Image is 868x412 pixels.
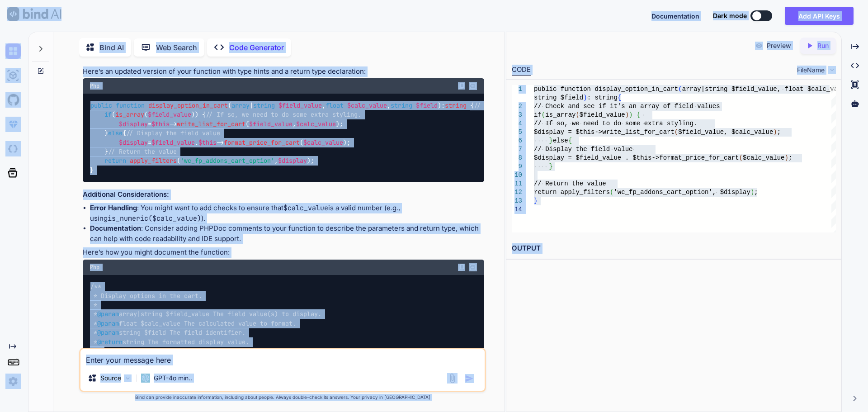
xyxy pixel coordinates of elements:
[512,128,522,137] div: 5
[5,374,21,389] img: settings
[576,111,579,118] span: (
[83,247,484,258] p: Here’s how you might document the function:
[83,189,484,200] h3: Additional Considerations:
[141,374,150,383] img: GPT-4o mini
[90,204,137,212] strong: Error Handling
[303,138,343,147] span: $calc_value
[512,162,522,171] div: 9
[534,103,708,110] span: // Check and see if it's an array of field val
[231,101,438,109] span: | , ,
[610,189,613,196] span: (
[151,138,195,147] span: $field_value
[506,238,841,259] h2: OUTPUT
[678,128,773,136] span: $field_value, $calc_value
[458,82,465,90] img: copy
[629,111,632,118] span: )
[97,338,123,346] span: @return
[108,214,201,223] code: is_numeric($calc_value)
[90,282,582,365] code: { }
[534,128,675,136] span: $display = $this->write_list_for_cart
[788,154,792,161] span: ;
[206,111,361,119] span: // If so, we need to do some extra styling.
[512,154,522,162] div: 8
[229,42,284,53] p: Code Generator
[224,138,300,147] span: format_price_for_cart
[5,117,21,132] img: premium
[7,7,61,21] img: Bind AI
[553,137,568,144] span: else
[198,138,217,147] span: $this
[534,189,610,196] span: return apply_filters
[549,137,552,144] span: }
[97,319,119,327] span: @param
[124,374,132,382] img: Pick Models
[777,128,780,136] span: ;
[119,120,148,128] span: $display
[116,101,470,109] span: ( ):
[754,189,758,196] span: ;
[545,111,576,118] span: is_array
[104,111,112,119] span: if
[512,205,522,214] div: 14
[682,85,853,93] span: array|string $field_value, float $calc_value,
[5,141,21,156] img: darkCloudIdeIcon
[534,180,606,187] span: // Return the value
[108,129,123,137] span: else
[512,119,522,128] div: 4
[347,101,387,109] span: $calc_value
[512,111,522,119] div: 3
[465,374,474,383] img: icon
[445,101,467,109] span: string
[534,94,583,101] span: string $field
[90,82,99,90] span: Php
[678,85,682,93] span: (
[249,120,292,128] span: $field_value
[828,66,836,74] img: chevron down
[116,101,145,109] span: function
[579,111,625,118] span: $field_value
[583,94,587,101] span: )
[231,101,250,109] span: array
[713,11,747,20] span: Dark mode
[549,163,552,170] span: }
[90,203,484,223] li: : You might want to add checks to ensure that is a valid number (e.g., using ).
[750,189,754,196] span: )
[675,128,678,136] span: (
[177,120,245,128] span: write_list_for_cart
[512,145,522,154] div: 7
[534,197,538,204] span: }
[151,120,170,128] span: $this
[296,120,336,128] span: $calc_value
[90,224,141,232] strong: Documentation
[534,120,693,127] span: // If so, we need to do some extra styling
[253,101,275,109] span: string
[743,154,784,161] span: $calc_value
[83,66,484,77] p: Here’s an updated version of your function with type hints and a return type declaration:
[79,394,486,401] p: Bind can provide inaccurate information, including about people. Always double-check its answers....
[474,101,651,109] span: // Check and see if it's an array of field values
[693,120,697,127] span: .
[541,111,545,118] span: (
[119,138,148,147] span: $display
[617,94,621,101] span: {
[512,197,522,205] div: 13
[154,374,192,383] p: GPT-4o min..
[755,42,763,50] img: preview
[278,101,322,109] span: $field_value
[180,157,274,165] span: 'wc_fp_addons_cart_option'
[817,41,829,50] p: Run
[5,92,21,108] img: githubLight
[108,147,177,156] span: // Return the value
[773,128,777,136] span: )
[90,101,112,109] span: public
[97,310,119,318] span: @param
[785,7,854,25] button: Add API Keys
[534,85,678,93] span: public function display_option_in_cart
[126,129,220,137] span: // Display the field value
[784,154,788,161] span: )
[534,154,693,161] span: $display = $field_value . $this->format_pr
[148,111,191,119] span: $field_value
[90,223,484,244] li: : Consider adding PHPDoc comments to your function to describe the parameters and return type, wh...
[416,101,438,109] span: $field
[458,264,465,271] img: copy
